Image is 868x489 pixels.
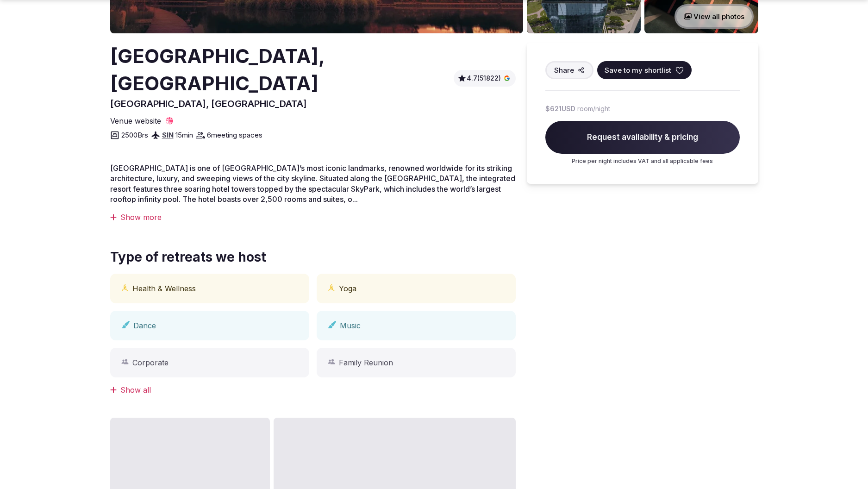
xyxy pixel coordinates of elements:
[207,130,262,140] span: 6 meeting spaces
[110,163,515,204] span: [GEOGRAPHIC_DATA] is one of [GEOGRAPHIC_DATA]’s most iconic landmarks, renowned worldwide for its...
[110,385,516,395] div: Show all
[467,74,501,83] span: 4.7 (51822)
[110,248,266,266] span: Type of retreats we host
[577,104,610,113] span: room/night
[605,65,671,75] span: Save to my shortlist
[110,43,450,97] h2: [GEOGRAPHIC_DATA], [GEOGRAPHIC_DATA]
[674,4,754,29] button: View all photos
[545,157,740,165] p: Price per night includes VAT and all applicable fees
[457,74,512,83] button: 4.7(51822)
[545,121,740,154] span: Request availability & pricing
[545,61,593,79] button: Share
[110,98,307,109] span: [GEOGRAPHIC_DATA], [GEOGRAPHIC_DATA]
[110,116,161,126] span: Venue website
[545,104,575,113] span: $621 USD
[554,65,574,75] span: Share
[175,130,193,140] span: 15 min
[162,131,174,139] a: SIN
[121,130,148,140] span: 2500 Brs
[110,116,174,126] a: Venue website
[110,212,516,222] div: Show more
[597,61,692,79] button: Save to my shortlist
